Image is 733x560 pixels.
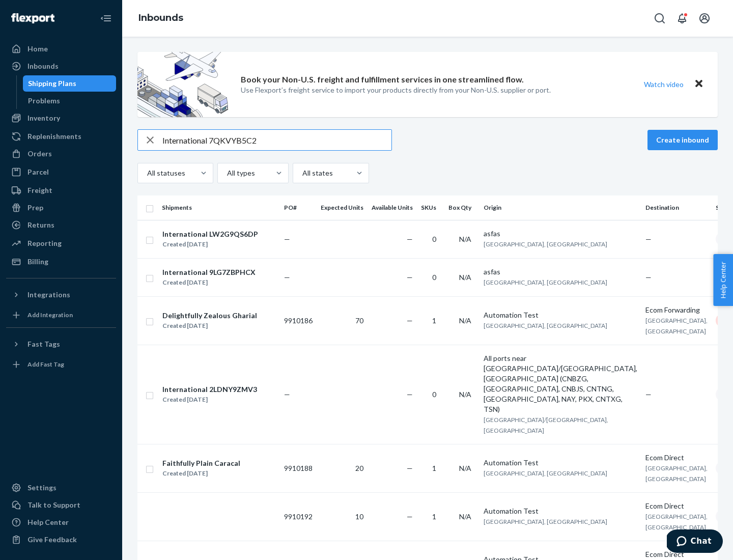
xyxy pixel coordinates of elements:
[6,497,116,513] button: Talk to Support
[6,254,116,270] a: Billing
[459,464,471,472] span: N/A
[459,273,471,282] span: N/A
[162,239,258,249] div: Created [DATE]
[672,8,692,29] button: Open notifications
[317,195,368,220] th: Expected Units
[432,390,436,399] span: 0
[667,529,723,555] iframe: Opens a widget where you can chat to one of our agents
[27,131,81,142] div: Replenishments
[284,235,290,243] span: —
[6,58,116,74] a: Inbounds
[647,130,718,150] button: Create inbound
[484,240,607,248] span: [GEOGRAPHIC_DATA], [GEOGRAPHIC_DATA]
[459,512,471,521] span: N/A
[6,164,116,180] a: Parcel
[27,44,48,54] div: Home
[280,296,317,345] td: 9910186
[355,316,363,325] span: 70
[284,390,290,399] span: —
[6,531,116,548] button: Give Feedback
[484,322,607,329] span: [GEOGRAPHIC_DATA], [GEOGRAPHIC_DATA]
[407,316,413,325] span: —
[284,273,290,282] span: —
[27,149,52,159] div: Orders
[162,458,240,468] div: Faithfully Plain Caracal
[645,549,708,559] div: Ecom Direct
[23,75,117,92] a: Shipping Plans
[484,229,637,239] div: asfas
[645,513,708,531] span: [GEOGRAPHIC_DATA], [GEOGRAPHIC_DATA]
[355,464,363,472] span: 20
[645,317,708,335] span: [GEOGRAPHIC_DATA], [GEOGRAPHIC_DATA]
[146,168,147,178] input: All statuses
[432,235,436,243] span: 0
[162,267,256,277] div: International 9LG7ZBPHCX
[484,458,637,468] div: Automation Test
[241,85,551,95] p: Use Flexport’s freight service to import your products directly from your Non-U.S. supplier or port.
[162,229,258,239] div: International LW2G9QS6DP
[27,483,57,493] div: Settings
[645,464,708,483] span: [GEOGRAPHIC_DATA], [GEOGRAPHIC_DATA]
[484,469,607,477] span: [GEOGRAPHIC_DATA], [GEOGRAPHIC_DATA]
[6,217,116,233] a: Returns
[645,273,652,282] span: —
[459,390,471,399] span: N/A
[432,464,436,472] span: 1
[162,468,240,479] div: Created [DATE]
[407,512,413,521] span: —
[459,316,471,325] span: N/A
[28,78,76,89] div: Shipping Plans
[27,517,69,527] div: Help Center
[6,200,116,216] a: Prep
[27,290,70,300] div: Integrations
[713,254,733,306] button: Help Center
[650,8,670,29] button: Open Search Box
[459,235,471,243] span: N/A
[694,8,715,29] button: Open account menu
[407,273,413,282] span: —
[637,77,690,92] button: Watch video
[130,4,191,33] ol: breadcrumbs
[162,311,257,321] div: Delightfully Zealous Gharial
[407,235,413,243] span: —
[162,384,257,395] div: International 2LDNY9ZMV3
[27,360,64,369] div: Add Fast Tag
[96,8,116,29] button: Close Navigation
[6,146,116,162] a: Orders
[27,220,54,230] div: Returns
[162,395,257,405] div: Created [DATE]
[368,195,417,220] th: Available Units
[280,444,317,492] td: 9910188
[241,74,524,86] p: Book your Non-U.S. freight and fulfillment services in one streamlined flow.
[484,278,607,286] span: [GEOGRAPHIC_DATA], [GEOGRAPHIC_DATA]
[138,12,183,23] a: Inbounds
[484,506,637,516] div: Automation Test
[27,203,43,213] div: Prep
[27,257,48,267] div: Billing
[23,93,117,109] a: Problems
[301,168,302,178] input: All states
[645,501,708,511] div: Ecom Direct
[645,235,652,243] span: —
[407,390,413,399] span: —
[6,110,116,126] a: Inventory
[6,287,116,303] button: Integrations
[6,182,116,199] a: Freight
[645,390,652,399] span: —
[432,273,436,282] span: 0
[6,235,116,251] a: Reporting
[280,195,317,220] th: PO#
[645,305,708,315] div: Ecom Forwarding
[27,167,49,177] div: Parcel
[28,96,60,106] div: Problems
[355,512,363,521] span: 10
[641,195,712,220] th: Destination
[27,61,59,71] div: Inbounds
[484,518,607,525] span: [GEOGRAPHIC_DATA], [GEOGRAPHIC_DATA]
[11,13,54,23] img: Flexport logo
[6,336,116,352] button: Fast Tags
[484,310,637,320] div: Automation Test
[162,321,257,331] div: Created [DATE]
